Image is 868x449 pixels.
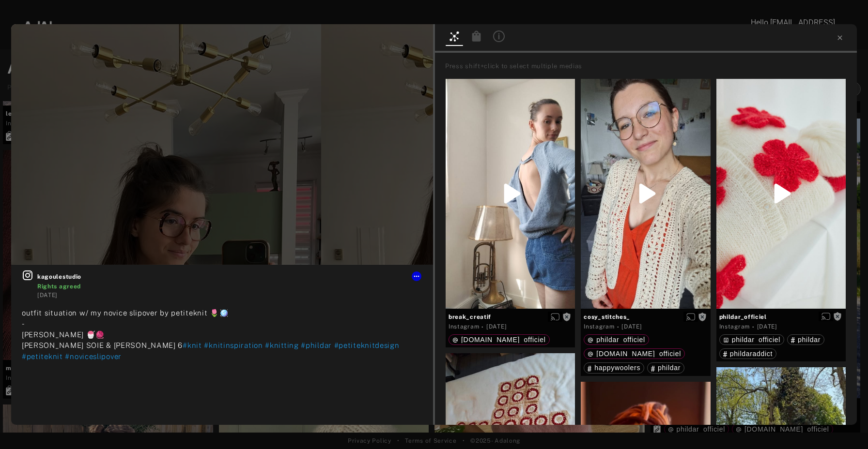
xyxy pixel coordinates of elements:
[481,323,484,331] span: ·
[65,352,122,360] span: #noviceslipover
[730,350,773,358] span: phildaraddict
[723,350,773,357] div: phildaraddict
[819,312,833,322] button: Enable diffusion on this media
[449,322,479,331] div: Instagram
[594,364,640,372] span: happywoolers
[334,341,400,349] span: #petiteknitdesign
[719,313,843,321] span: phildar_officiel
[183,341,202,349] span: #knit
[449,313,572,321] span: break_creatif
[621,323,642,330] time: 2025-05-31T10:18:57.000Z
[22,309,229,350] span: outfit situation w/ my novice slipover by petiteknit 🌷🪩 - [PERSON_NAME] 🍧🧶 [PERSON_NAME] SOIE & [...
[596,336,645,344] span: phildar_officiel
[820,403,868,449] iframe: Chat Widget
[461,336,546,344] span: [DOMAIN_NAME]_officiel
[617,323,620,331] span: ·
[562,313,571,320] span: Rights not requested
[452,336,546,343] div: happywool.com_officiel
[820,403,868,449] div: Widget de chat
[37,272,422,281] span: kagoulestudio
[723,336,780,343] div: phildar_officiel
[204,341,263,349] span: #knitinspiration
[588,336,645,343] div: phildar_officiel
[791,336,821,343] div: phildar
[596,350,681,358] span: [DOMAIN_NAME]_officiel
[37,292,58,299] time: 2025-09-07T18:19:23.000Z
[683,312,698,322] button: Enable diffusion on this media
[486,323,507,330] time: 2025-09-19T12:07:41.000Z
[658,364,681,372] span: phildar
[588,364,640,371] div: happywoolers
[698,313,707,320] span: Rights not requested
[833,313,842,320] span: Rights not requested
[798,336,821,344] span: phildar
[548,312,562,322] button: Enable diffusion on this media
[719,322,750,331] div: Instagram
[22,352,63,360] span: #petiteknit
[584,322,614,331] div: Instagram
[588,350,681,357] div: happywool.com_officiel
[757,323,777,330] time: 2025-02-07T08:03:13.000Z
[651,364,681,371] div: phildar
[301,341,332,349] span: #phildar
[37,283,81,290] span: Rights agreed
[584,313,707,321] span: cosy_stitches_
[732,336,780,344] span: phildar_officiel
[265,341,298,349] span: #knitting
[445,61,853,71] div: Press shift+click to select multiple medias
[752,323,755,331] span: ·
